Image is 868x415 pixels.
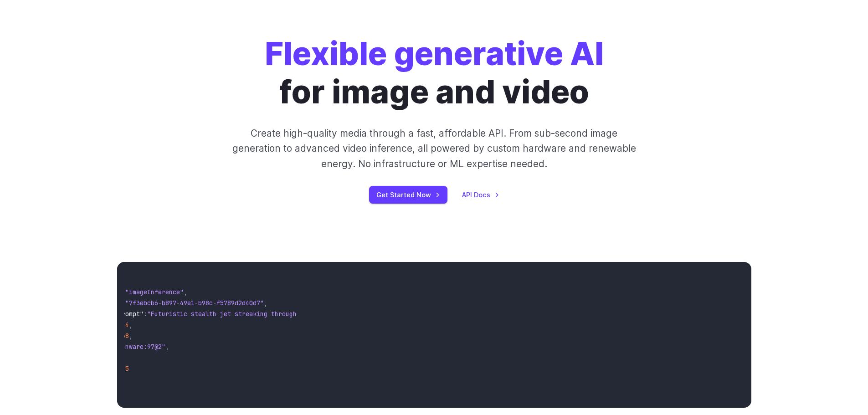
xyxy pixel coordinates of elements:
[184,288,187,296] span: ,
[264,299,267,307] span: ,
[125,288,184,296] span: "imageInference"
[144,310,147,318] span: :
[165,343,169,351] span: ,
[129,321,133,329] span: ,
[114,343,165,351] span: "runware:97@2"
[129,332,133,340] span: ,
[369,186,447,204] a: Get Started Now
[125,299,264,307] span: "7f3ebcb6-b897-49e1-b98c-f5789d2d40d7"
[231,126,637,171] p: Create high-quality media through a fast, affordable API. From sub-second image generation to adv...
[462,190,499,200] a: API Docs
[147,310,479,318] span: "Futuristic stealth jet streaking through a neon-lit cityscape with glowing purple exhaust"
[265,34,604,73] strong: Flexible generative AI
[125,364,129,373] span: 5
[265,35,604,111] h1: for image and video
